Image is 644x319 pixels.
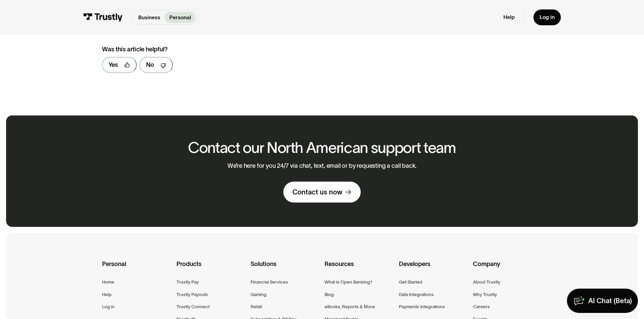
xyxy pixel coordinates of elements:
a: Log in [533,9,561,25]
div: Products [176,259,245,278]
div: Personal [102,259,171,278]
a: Log in [102,303,115,311]
div: Log in [540,14,555,21]
a: Trustly Connect [176,303,210,311]
div: AI Chat (Beta) [588,296,632,305]
a: About Trustly [473,278,500,286]
a: AI Chat (Beta) [567,289,638,313]
a: Business [134,12,165,23]
div: Was this article helpful? [102,45,369,54]
a: Careers [473,303,490,311]
div: Resources [325,259,393,278]
a: Gaming [251,291,266,298]
a: Trustly Payouts [176,291,208,298]
a: Yes [102,57,137,73]
a: Personal [165,12,195,23]
p: Personal [169,14,191,22]
a: No [140,57,173,73]
p: Business [138,14,160,22]
a: Home [102,278,114,286]
a: Trustly Pay [176,278,199,286]
a: Financial Services [251,278,288,286]
div: Contact us now [292,188,342,196]
h2: Contact our North American support team [188,139,456,156]
div: Solutions [251,259,319,278]
div: Yes [109,60,118,70]
img: Trustly Logo [83,13,123,22]
a: eBooks, Reports & More [325,303,375,311]
div: No [146,60,154,70]
p: We’re here for you 24/7 via chat, text, email or by requesting a call back. [228,162,417,170]
a: Help [102,291,112,298]
div: Developers [399,259,468,278]
a: Retail [251,303,262,311]
a: Help [503,14,515,21]
a: Get Started [399,278,422,286]
a: Data Integrations [399,291,434,298]
a: Contact us now [283,182,361,203]
a: What is Open Banking? [325,278,372,286]
a: Blog [325,291,334,298]
a: Why Trustly [473,291,497,298]
a: Payments Integrations [399,303,445,311]
div: Company [473,259,542,278]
